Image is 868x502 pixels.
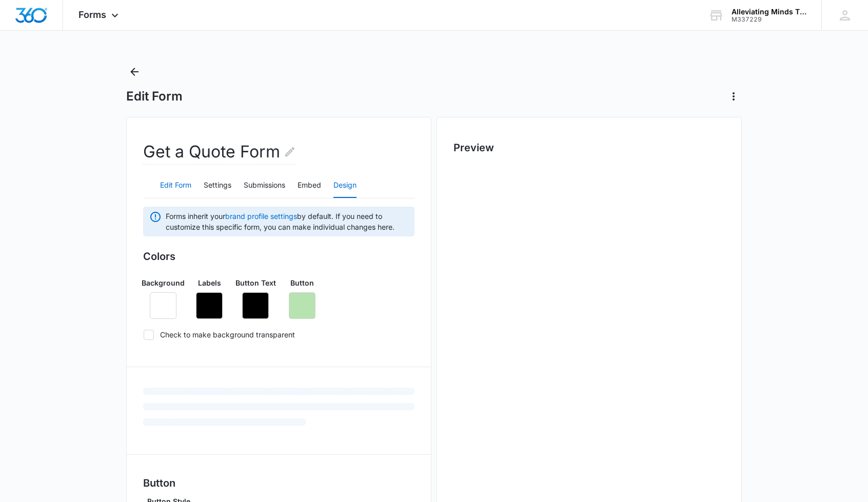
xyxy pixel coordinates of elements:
h3: Button [143,475,415,491]
button: Remove [289,292,315,319]
button: Edit Form [160,173,191,198]
button: Back [126,64,143,80]
div: account id [732,16,806,23]
button: Edit Form Name [284,139,296,164]
button: Remove [196,292,223,319]
span: Forms inherit your by default. If you need to customize this specific form, you can make individu... [166,211,408,232]
p: Button [290,277,314,288]
button: Submissions [244,173,285,198]
label: Check to make background transparent [143,329,415,340]
button: Embed [298,173,321,198]
h2: Get a Quote Form [143,139,296,165]
span: Forms [78,9,106,20]
h2: Preview [453,140,725,155]
button: Remove [242,292,269,319]
a: brand profile settings [225,212,297,220]
p: Button Text [235,277,276,288]
h1: Edit Form [126,89,183,104]
p: Background [142,277,185,288]
button: Design [333,173,357,198]
button: Actions [725,88,742,105]
div: account name [732,8,806,16]
button: Remove [150,292,176,319]
p: Labels [198,277,221,288]
h3: Colors [143,249,415,264]
button: Settings [204,173,231,198]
